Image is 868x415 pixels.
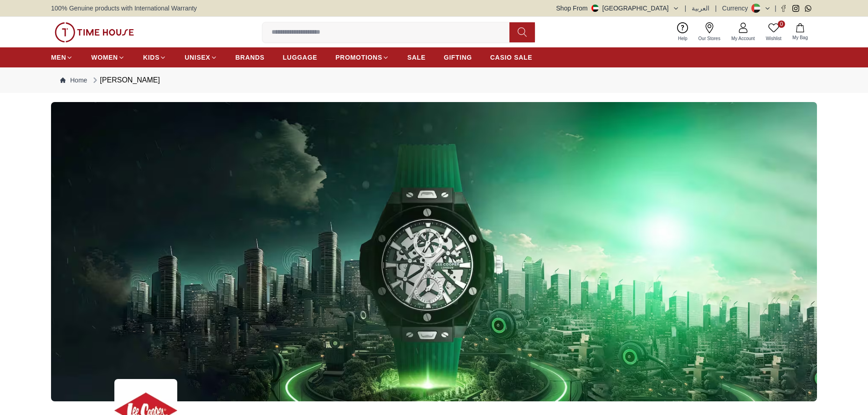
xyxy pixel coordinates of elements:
[762,35,785,42] span: Wishlist
[780,5,787,12] a: Facebook
[692,4,709,13] button: العربية
[51,49,73,66] a: MEN
[722,4,752,13] div: Currency
[693,20,726,44] a: Our Stores
[789,34,812,41] span: My Bag
[407,53,426,62] span: SALE
[444,53,472,62] span: GIFTING
[55,22,134,42] img: ...
[236,49,265,66] a: BRANDS
[490,53,533,62] span: CASIO SALE
[335,49,389,66] a: PROMOTIONS
[91,49,125,66] a: WOMEN
[143,53,159,62] span: KIDS
[91,53,118,62] span: WOMEN
[283,53,318,62] span: LUGGAGE
[185,53,210,62] span: UNISEX
[51,67,817,93] nav: Breadcrumb
[236,53,265,62] span: BRANDS
[51,4,197,13] span: 100% Genuine products with International Warranty
[787,21,813,43] button: My Bag
[143,49,166,66] a: KIDS
[673,20,693,44] a: Help
[91,75,160,86] div: [PERSON_NAME]
[556,4,679,13] button: Shop From[GEOGRAPHIC_DATA]
[591,5,599,12] img: United Arab Emirates
[407,49,426,66] a: SALE
[490,49,533,66] a: CASIO SALE
[685,4,687,13] span: |
[185,49,217,66] a: UNISEX
[335,53,382,62] span: PROMOTIONS
[695,35,724,42] span: Our Stores
[778,20,785,28] span: 0
[283,49,318,66] a: LUGGAGE
[728,35,759,42] span: My Account
[674,35,691,42] span: Help
[51,53,66,62] span: MEN
[805,5,812,12] a: Whatsapp
[51,102,817,401] img: ...
[60,76,87,85] a: Home
[715,4,717,13] span: |
[792,5,799,12] a: Instagram
[760,20,787,44] a: 0Wishlist
[775,4,776,13] span: |
[444,49,472,66] a: GIFTING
